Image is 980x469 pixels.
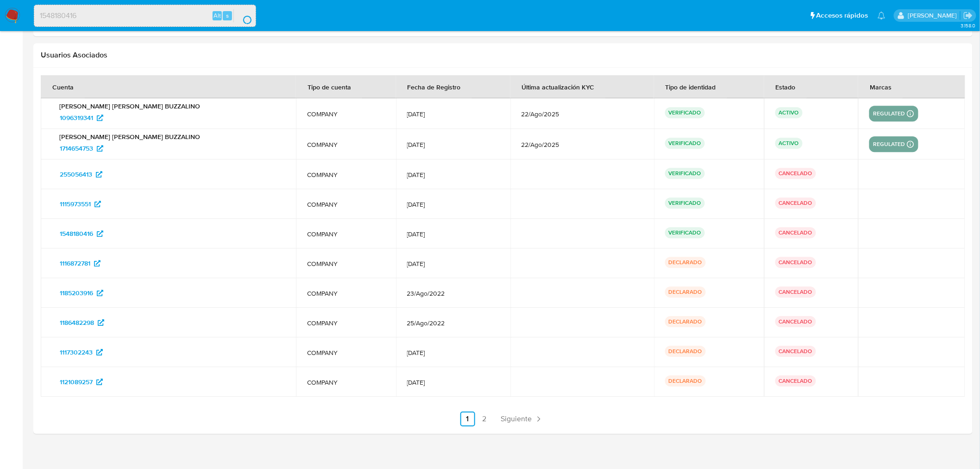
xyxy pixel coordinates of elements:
[34,10,256,22] input: Buscar usuario o caso...
[963,11,973,20] a: Salir
[961,22,975,29] span: 3.158.0
[41,51,965,60] h2: Usuarios Asociados
[233,9,252,22] button: search-icon
[226,11,229,20] span: s
[817,11,868,20] span: Accesos rápidos
[214,11,221,20] span: Alt
[908,11,960,20] p: gregorio.negri@mercadolibre.com
[878,12,886,19] a: Notificaciones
